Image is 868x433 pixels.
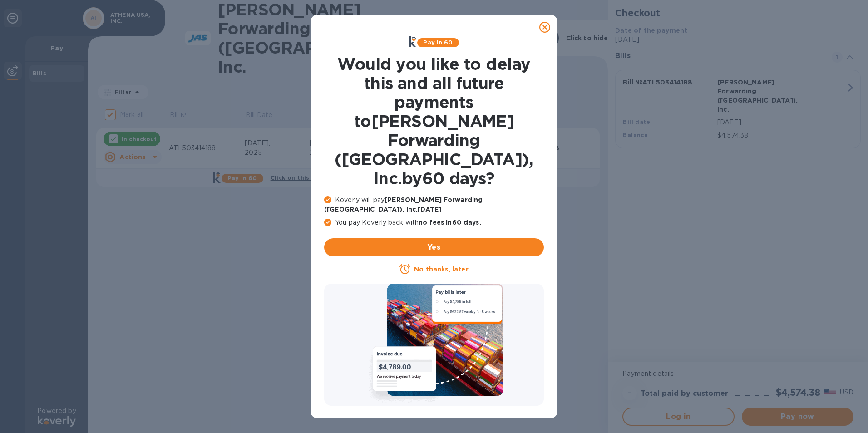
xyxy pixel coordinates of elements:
[419,219,481,226] b: no fees in 60 days .
[414,266,468,273] u: No thanks, later
[331,242,537,253] span: Yes
[423,39,453,46] b: Pay in 60
[324,196,483,213] b: [PERSON_NAME] Forwarding ([GEOGRAPHIC_DATA]), Inc. [DATE]
[324,218,544,227] p: You pay Koverly back with
[324,238,544,256] button: Yes
[324,195,544,214] p: Koverly will pay
[324,54,544,188] h1: Would you like to delay this and all future payments to [PERSON_NAME] Forwarding ([GEOGRAPHIC_DAT...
